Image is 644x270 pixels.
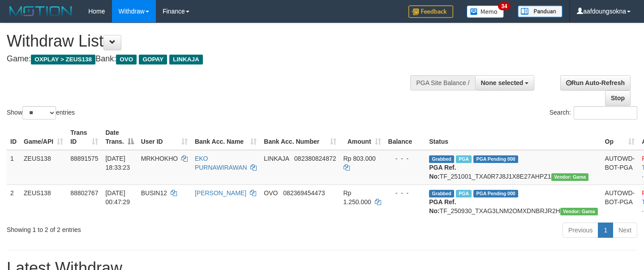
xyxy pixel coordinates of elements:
[195,189,246,197] a: [PERSON_NAME]
[456,190,472,197] span: Marked by aafsreyleap
[105,189,130,206] span: [DATE] 00:47:29
[116,55,137,64] span: OVO
[385,124,426,150] th: Balance
[7,106,75,120] label: Show entries
[429,198,456,214] b: PGA Ref. No:
[7,32,421,50] h1: Withdraw List
[551,173,589,181] span: Vendor URL: https://trx31.1velocity.biz
[410,75,475,90] div: PGA Site Balance /
[340,124,385,150] th: Amount: activate to sort column ascending
[425,124,601,150] th: Status
[294,155,336,162] span: Copy 082380824872 to clipboard
[467,5,504,18] img: Button%20Memo.svg
[481,79,524,86] span: None selected
[139,55,167,64] span: GOPAY
[601,150,639,185] td: AUTOWD-BOT-PGA
[475,75,535,90] button: None selected
[550,106,637,120] label: Search:
[137,124,191,150] th: User ID: activate to sort column ascending
[141,155,178,162] span: MRKHOKHO
[102,124,137,150] th: Date Trans.: activate to sort column descending
[562,223,598,238] a: Previous
[560,75,631,90] a: Run Auto-Refresh
[425,184,601,219] td: TF_250930_TXAG3LNM2OMXDNBRJR2H
[598,223,613,238] a: 1
[264,155,289,162] span: LINKAJA
[388,189,422,197] div: - - -
[260,124,339,150] th: Bank Acc. Number: activate to sort column ascending
[191,124,260,150] th: Bank Acc. Name: activate to sort column ascending
[283,189,325,197] span: Copy 082369454473 to clipboard
[70,189,98,197] span: 88802767
[264,189,278,197] span: OVO
[518,5,562,17] img: panduan.png
[31,55,95,64] span: OXPLAY > ZEUS138
[425,150,601,185] td: TF_251001_TXA0R7J8J1X8E27AHPZ1
[20,150,67,185] td: ZEUS138
[429,190,454,197] span: Grabbed
[560,208,598,215] span: Vendor URL: https://trx31.1velocity.biz
[429,155,454,163] span: Grabbed
[498,2,510,10] span: 34
[613,223,637,238] a: Next
[195,155,247,171] a: EKO PURNAWIRAWAN
[70,155,98,162] span: 88891575
[601,184,639,219] td: AUTOWD-BOT-PGA
[574,106,637,120] input: Search:
[388,154,422,163] div: - - -
[7,124,20,150] th: ID
[7,184,20,219] td: 2
[7,55,421,64] h4: Game: Bank:
[141,189,167,197] span: BUSIN12
[605,90,631,106] a: Stop
[67,124,102,150] th: Trans ID: activate to sort column ascending
[20,124,67,150] th: Game/API: activate to sort column ascending
[343,155,376,162] span: Rp 803.000
[456,155,472,163] span: Marked by aafpengsreynich
[408,5,453,18] img: Feedback.jpg
[343,189,371,206] span: Rp 1.250.000
[601,124,639,150] th: Op: activate to sort column ascending
[7,4,75,18] img: MOTION_logo.png
[169,55,203,64] span: LINKAJA
[105,155,130,171] span: [DATE] 18:33:23
[7,150,20,185] td: 1
[473,190,518,197] span: PGA Pending
[473,155,518,163] span: PGA Pending
[20,184,67,219] td: ZEUS138
[22,106,56,120] select: Showentries
[7,222,262,234] div: Showing 1 to 2 of 2 entries
[429,164,456,180] b: PGA Ref. No:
